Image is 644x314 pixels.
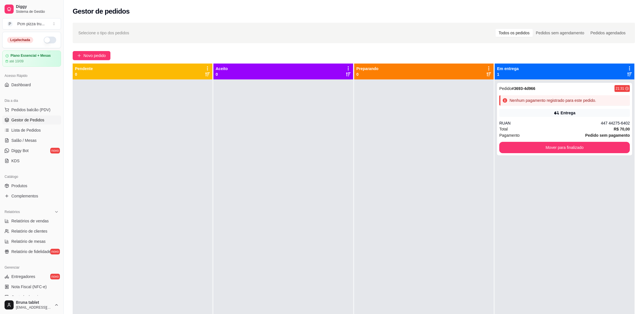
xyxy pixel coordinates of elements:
p: Aceito [216,66,228,71]
span: Nota Fiscal (NFC-e) [11,284,47,290]
span: Pedido [499,86,512,91]
a: Relatórios de vendas [2,216,61,226]
div: 447 44275-6402 [601,120,630,126]
a: KDS [2,156,61,165]
a: Diggy Botnovo [2,146,61,155]
span: Pedidos balcão (PDV) [11,107,51,113]
strong: R$ 70,00 [614,127,630,131]
span: Relatório de mesas [11,239,46,244]
span: plus [77,54,81,58]
span: Salão / Mesas [11,138,37,143]
div: Catálogo [2,172,61,181]
span: Total [499,126,508,132]
button: Select a team [2,18,61,29]
a: Salão / Mesas [2,136,61,145]
article: Plano Essencial + Mesas [11,54,51,58]
span: Gestor de Pedidos [11,117,44,123]
span: Lista de Pedidos [11,127,41,133]
p: Em entrega [497,66,519,71]
div: Pedidos sem agendamento [533,29,587,37]
button: Mover para finalizado [499,142,630,153]
span: KDS [11,158,20,164]
a: Relatório de mesas [2,237,61,246]
div: Todos os pedidos [496,29,533,37]
a: Complementos [2,191,61,201]
a: Produtos [2,181,61,190]
span: Relatórios [5,210,20,214]
strong: # 3693-4d966 [512,86,535,91]
span: P [7,21,13,27]
a: Nota Fiscal (NFC-e) [2,282,61,291]
span: Relatório de fidelidade [11,249,51,254]
div: Acesso Rápido [2,71,61,80]
span: [EMAIL_ADDRESS][DOMAIN_NAME] [16,305,52,310]
div: 21:31 [616,86,624,91]
p: Pendente [75,66,93,71]
div: Entrega [561,110,575,116]
div: Pcm pizza tru ... [17,21,45,27]
span: Relatórios de vendas [11,218,49,224]
div: Loja fechada [7,37,33,43]
strong: Pedido sem pagamento [585,133,630,138]
div: Nenhum pagamento registrado para este pedido. [509,98,596,103]
span: Bruna tablet [16,300,52,305]
a: DiggySistema de Gestão [2,2,61,16]
a: Controle de caixa [2,292,61,302]
button: Novo pedido [73,51,110,60]
span: Entregadores [11,274,35,279]
span: Relatório de clientes [11,228,47,234]
p: 0 [356,71,379,77]
span: Novo pedido [83,52,106,59]
span: Produtos [11,183,27,189]
div: Pedidos agendados [587,29,629,37]
p: 0 [216,71,228,77]
a: Gestor de Pedidos [2,115,61,125]
p: 0 [75,71,93,77]
div: Gerenciar [2,263,61,272]
a: Relatório de clientes [2,227,61,236]
button: Pedidos balcão (PDV) [2,105,61,114]
p: Preparando [356,66,379,71]
a: Plano Essencial + Mesasaté 10/09 [2,50,61,67]
button: Alterar Status [44,37,56,43]
a: Relatório de fidelidadenovo [2,247,61,256]
span: Pagamento [499,132,520,138]
div: Dia a dia [2,96,61,105]
article: até 10/09 [9,59,24,64]
span: Dashboard [11,82,31,88]
a: Lista de Pedidos [2,126,61,135]
span: Complementos [11,193,38,199]
h2: Gestor de pedidos [73,7,130,16]
span: Sistema de Gestão [16,9,59,14]
span: Controle de caixa [11,294,42,300]
a: Dashboard [2,80,61,89]
button: Bruna tablet[EMAIL_ADDRESS][DOMAIN_NAME] [2,298,61,312]
a: Entregadoresnovo [2,272,61,281]
span: Selecione o tipo dos pedidos [78,30,129,36]
span: Diggy [16,4,59,9]
span: Diggy Bot [11,148,29,153]
div: RUAN [499,120,601,126]
p: 1 [497,71,519,77]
